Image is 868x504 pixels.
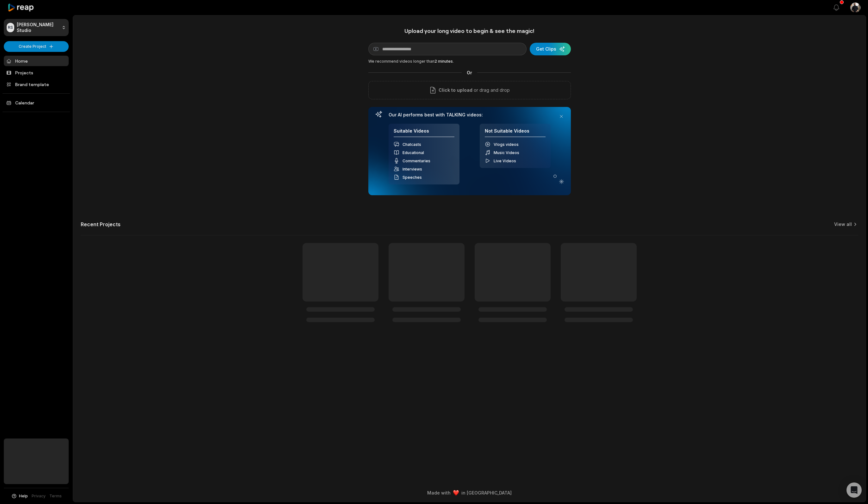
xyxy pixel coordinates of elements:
a: View all [834,221,852,227]
span: Help [19,493,28,499]
h4: Suitable Videos [394,128,454,137]
span: Music Videos [494,150,519,155]
span: Interviews [403,167,422,171]
button: Create Project [4,41,69,52]
h4: Not Suitable Videos [485,128,546,137]
span: 2 minutes [434,59,453,64]
div: We recommend videos longer than . [368,59,571,64]
a: Privacy [32,493,46,499]
a: Calendar [4,97,69,108]
span: Live Videos [494,159,516,163]
div: Made with in [GEOGRAPHIC_DATA] [79,489,860,496]
span: Educational [403,150,424,155]
h3: Our AI performs best with TALKING videos: [389,112,551,118]
span: Speeches [403,175,422,180]
a: Home [4,56,69,66]
span: Vlogs videos [494,142,519,147]
button: Help [11,493,28,499]
div: Open Intercom Messenger [846,482,862,498]
p: [PERSON_NAME] Studio [17,22,59,33]
a: Brand template [4,79,69,90]
h2: Recent Projects [81,221,121,227]
div: RS [7,23,14,32]
span: Click to upload [439,86,472,94]
span: Chatcasts [403,142,421,147]
p: or drag and drop [472,86,510,94]
img: heart emoji [453,490,459,496]
span: Commentaries [403,159,430,163]
a: Terms [49,493,62,499]
a: Projects [4,67,69,78]
span: Or [462,69,477,76]
h1: Upload your long video to begin & see the magic! [368,27,571,34]
button: Get Clips [530,43,571,55]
